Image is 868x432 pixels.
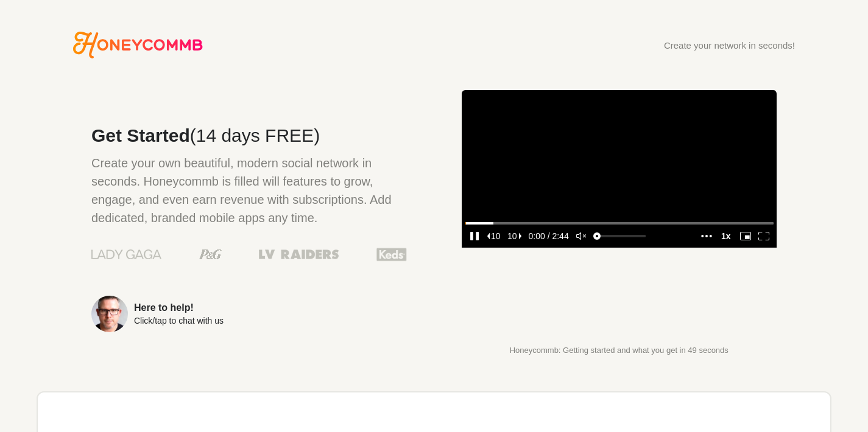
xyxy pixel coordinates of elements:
[190,125,320,145] span: (14 days FREE)
[91,127,407,145] h2: Get Started
[73,32,203,58] a: Go to Honeycommb homepage
[91,154,407,227] p: Create your own beautiful, modern social network in seconds. Honeycommb is filled will features t...
[134,303,224,313] div: Here to help!
[664,41,795,50] div: Create your network in seconds!
[462,346,777,355] p: Honeycommb: Getting started and what you get in 49 seconds
[73,32,203,58] svg: Honeycommb
[259,249,339,259] img: Las Vegas Raiders
[376,246,407,262] img: Keds
[91,296,407,332] a: Here to help!Click/tap to chat with us
[91,296,128,332] img: Sean
[134,316,224,325] div: Click/tap to chat with us
[199,249,222,259] img: Procter & Gamble
[820,385,850,414] iframe: Intercom live chat
[91,245,161,263] img: Lady Gaga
